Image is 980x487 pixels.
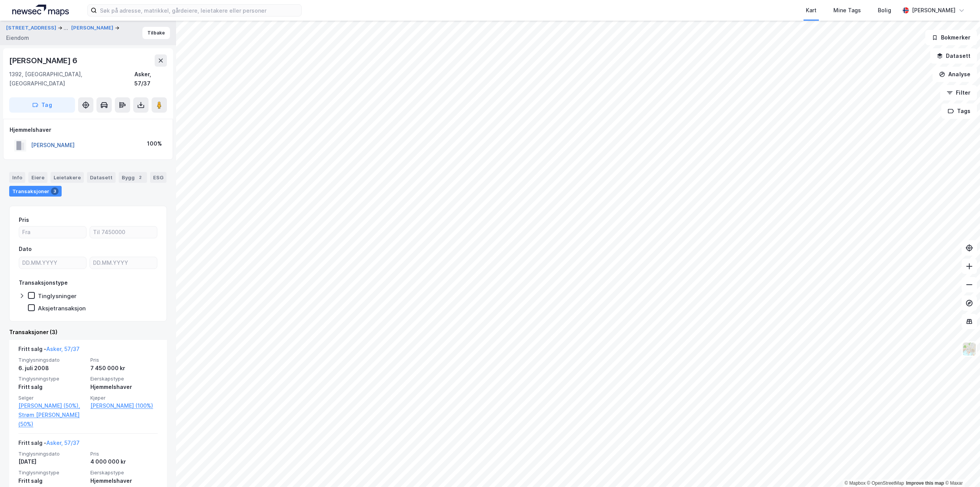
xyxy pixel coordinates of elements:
[90,451,158,457] span: Pris
[806,6,817,15] div: Kart
[878,6,891,15] div: Bolig
[18,469,86,476] span: Tinglysningstype
[19,278,68,287] div: Transaksjonstype
[962,342,977,356] img: Z
[19,215,29,225] div: Pris
[71,24,115,32] button: [PERSON_NAME]
[90,457,158,466] div: 4 000 000 kr
[150,172,167,183] div: ESG
[18,476,86,485] div: Fritt salg
[12,5,69,16] img: logo.a4113a55bc3d86da70a041830d287a7e.svg
[9,54,79,67] div: [PERSON_NAME] 6
[6,33,29,43] div: Eiendom
[18,457,86,466] div: [DATE]
[90,364,158,373] div: 7 450 000 kr
[18,344,80,357] div: Fritt salg -
[90,382,158,392] div: Hjemmelshaver
[51,172,84,183] div: Leietakere
[933,67,977,82] button: Analyse
[51,187,59,195] div: 3
[833,6,861,15] div: Mine Tags
[19,257,86,269] input: DD.MM.YYYY
[18,410,86,429] a: Strøm [PERSON_NAME] (50%)
[28,172,47,183] div: Eiere
[18,375,86,382] span: Tinglysningstype
[90,357,158,363] span: Pris
[87,172,116,183] div: Datasett
[18,451,86,457] span: Tinglysningsdato
[90,257,157,269] input: DD.MM.YYYY
[9,97,75,113] button: Tag
[90,375,158,382] span: Eierskapstype
[930,48,977,64] button: Datasett
[18,364,86,373] div: 6. juli 2008
[9,172,25,183] div: Info
[940,85,977,100] button: Filter
[90,226,157,238] input: Til 7450000
[942,450,980,487] iframe: Chat Widget
[9,186,62,197] div: Transaksjoner
[912,6,955,15] div: [PERSON_NAME]
[941,103,977,119] button: Tags
[119,172,147,183] div: Bygg
[906,480,944,486] a: Improve this map
[10,125,167,134] div: Hjemmelshaver
[147,139,162,148] div: 100%
[136,174,144,181] div: 2
[18,395,86,401] span: Selger
[9,70,134,88] div: 1392, [GEOGRAPHIC_DATA], [GEOGRAPHIC_DATA]
[46,346,80,352] a: Asker, 57/37
[90,401,158,410] a: [PERSON_NAME] (100%)
[18,382,86,392] div: Fritt salg
[142,27,170,39] button: Tilbake
[97,5,301,16] input: Søk på adresse, matrikkel, gårdeiere, leietakere eller personer
[6,23,58,33] button: [STREET_ADDRESS]
[38,292,77,300] div: Tinglysninger
[90,476,158,485] div: Hjemmelshaver
[18,357,86,363] span: Tinglysningsdato
[867,480,904,486] a: OpenStreetMap
[38,305,86,312] div: Aksjetransaksjon
[134,70,167,88] div: Asker, 57/37
[18,438,80,451] div: Fritt salg -
[64,23,68,33] div: ...
[844,480,866,486] a: Mapbox
[9,328,167,337] div: Transaksjoner (3)
[19,226,86,238] input: Fra
[18,401,86,410] a: [PERSON_NAME] (50%),
[46,439,80,446] a: Asker, 57/37
[19,244,32,254] div: Dato
[925,30,977,45] button: Bokmerker
[90,469,158,476] span: Eierskapstype
[90,395,158,401] span: Kjøper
